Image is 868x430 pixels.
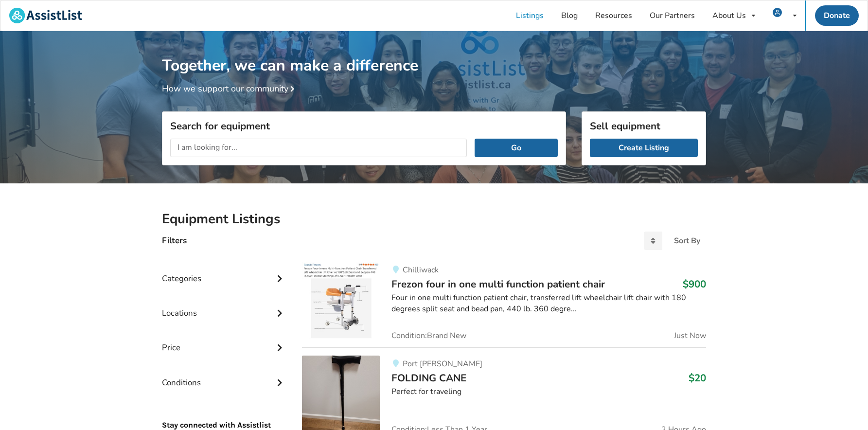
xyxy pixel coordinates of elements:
div: About Us [712,12,746,19]
img: mobility-frezon four in one multi function patient chair [302,262,380,340]
a: mobility-frezon four in one multi function patient chairChilliwackFrezon four in one multi functi... [302,262,706,347]
div: Locations [162,288,286,323]
a: Our Partners [641,0,704,31]
span: Port [PERSON_NAME] [403,358,482,369]
a: Listings [507,0,552,31]
h3: Search for equipment [170,120,558,132]
span: Chilliwack [403,265,439,275]
img: user icon [773,8,782,17]
div: Sort By [674,237,700,245]
h3: Sell equipment [590,120,698,132]
a: Donate [815,5,859,26]
a: Resources [586,0,641,31]
img: assistlist-logo [9,8,82,23]
h3: $20 [689,372,706,384]
a: How we support our community [162,83,298,94]
div: Categories [162,254,286,288]
span: Just Now [674,332,706,340]
div: Four in one multi function patient chair, transferred lift wheelchair lift chair with 180 degrees... [391,292,706,315]
h1: Together, we can make a difference [162,31,706,75]
div: Conditions [162,358,286,393]
span: Frezon four in one multi function patient chair [391,277,605,291]
input: I am looking for... [170,139,467,157]
div: Perfect for traveling [391,386,706,397]
h4: Filters [162,235,187,246]
a: Blog [552,0,586,31]
div: Price [162,323,286,358]
a: Create Listing [590,139,698,157]
span: Condition: Brand New [391,332,466,340]
h3: $900 [683,278,706,290]
button: Go [475,139,558,157]
h2: Equipment Listings [162,211,706,228]
span: FOLDING CANE [391,371,466,385]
